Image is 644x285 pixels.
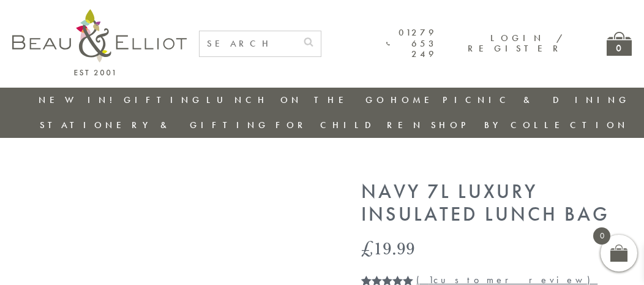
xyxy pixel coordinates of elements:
[361,275,414,285] div: Rated 5.00 out of 5
[386,28,437,59] a: 01279 653 249
[200,31,296,56] input: SEARCH
[431,119,629,131] a: Shop by collection
[39,94,121,106] a: New in!
[275,119,424,131] a: For Children
[206,94,388,106] a: Lunch On The Go
[361,181,632,226] h1: Navy 7L Luxury Insulated Lunch Bag
[607,32,632,56] a: 0
[361,235,415,260] bdi: 19.99
[391,94,440,106] a: Home
[361,235,373,260] span: £
[12,9,187,75] img: logo
[468,32,564,55] a: Login / Register
[443,94,630,106] a: Picnic & Dining
[40,119,269,131] a: Stationery & Gifting
[124,94,203,106] a: Gifting
[593,227,610,245] span: 0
